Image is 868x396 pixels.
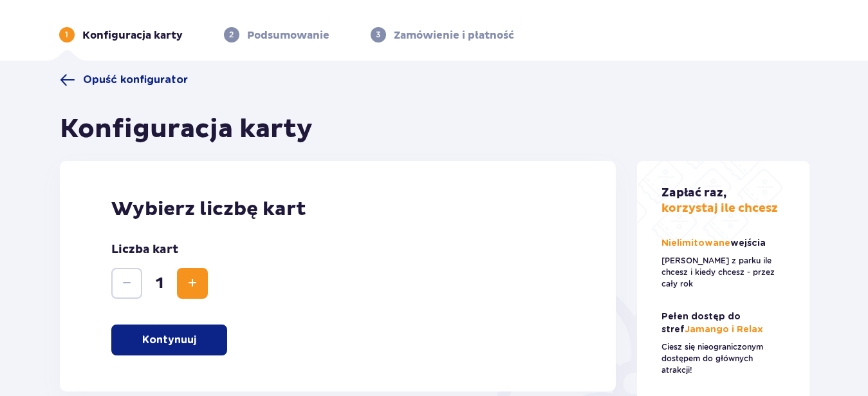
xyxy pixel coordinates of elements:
p: Zamówienie i płatność [394,28,514,42]
div: 3Zamówienie i płatność [371,27,514,42]
a: Opuść konfigurator [60,72,188,88]
span: 1 [145,274,174,293]
p: korzystaj ile chcesz [661,185,778,216]
div: 1Konfiguracja karty [59,27,183,42]
p: [PERSON_NAME] z parku ile chcesz i kiedy chcesz - przez cały rok [661,255,785,290]
p: Nielimitowane [661,237,768,250]
button: Zwiększ [177,268,208,299]
button: Zmniejsz [111,268,142,299]
button: Kontynuuj [111,325,227,355]
p: 2 [229,29,234,41]
p: Liczba kart [111,242,178,258]
span: Zapłać raz, [661,185,726,200]
p: 3 [376,29,380,41]
h1: Konfiguracja karty [60,113,313,146]
p: Wybierz liczbę kart [111,197,565,222]
span: wejścia [730,239,766,248]
span: Opuść konfigurator [83,73,188,87]
p: 1 [65,29,68,41]
p: Konfiguracja karty [82,28,183,42]
p: Ciesz się nieograniczonym dostępem do głównych atrakcji! [661,341,785,376]
p: Kontynuuj [142,333,196,347]
span: Pełen dostęp do stref [661,312,741,334]
p: Jamango i Relax [661,310,785,336]
p: Podsumowanie [247,28,329,42]
div: 2Podsumowanie [224,27,329,42]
